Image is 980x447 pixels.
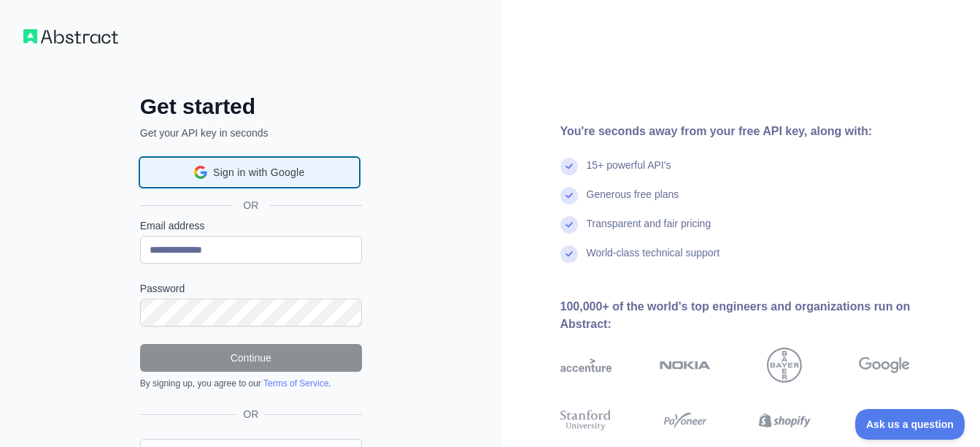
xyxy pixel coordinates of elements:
label: Password [140,281,362,296]
div: Sign in with Google [140,158,359,187]
button: Continue [140,344,362,372]
img: airbnb [859,408,910,433]
img: check mark [560,158,578,175]
img: check mark [560,245,578,263]
label: Email address [140,218,362,233]
img: shopify [759,408,810,433]
img: check mark [560,216,578,234]
img: check mark [560,187,578,205]
div: Generous free plans [587,187,679,216]
div: 15+ powerful API's [587,158,671,187]
span: Sign in with Google [213,165,304,180]
img: Workflow [23,29,118,44]
span: OR [231,198,270,213]
iframe: Toggle Customer Support [855,409,965,440]
img: bayer [767,348,802,383]
div: Transparent and fair pricing [587,216,711,245]
a: Terms of Service [263,378,328,389]
p: Get your API key in seconds [140,126,362,140]
img: accenture [560,348,611,383]
h2: Get started [140,93,362,120]
div: By signing up, you agree to our . [140,378,362,389]
span: OR [237,407,264,421]
img: google [859,348,910,383]
div: You're seconds away from your free API key, along with: [560,123,957,140]
img: payoneer [660,408,711,433]
div: 100,000+ of the world's top engineers and organizations run on Abstract: [560,298,957,333]
img: stanford university [560,408,611,433]
div: World-class technical support [587,245,720,275]
img: nokia [660,348,711,383]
